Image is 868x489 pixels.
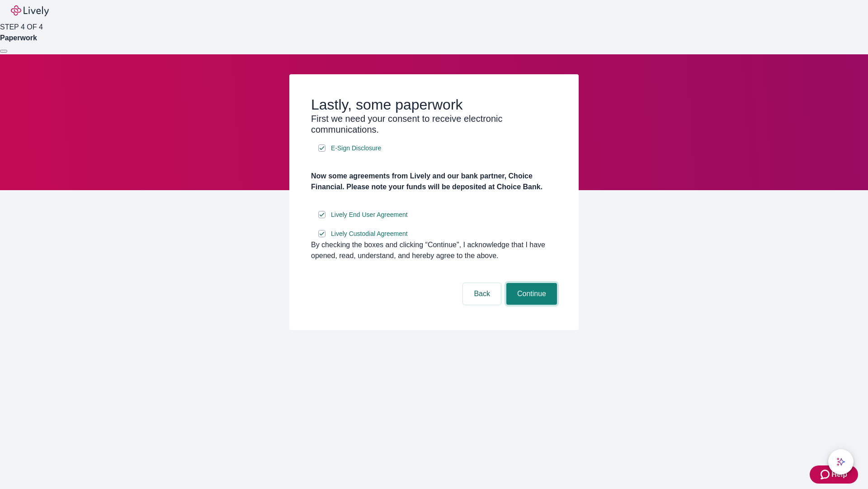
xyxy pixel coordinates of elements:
[329,228,410,240] a: e-sign disclosure document
[311,96,557,113] h2: Lastly, some paperwork
[821,469,831,480] svg: Zendesk support icon
[311,113,557,135] h3: First we need your consent to receive electronic communications.
[311,240,557,261] div: By checking the boxes and clicking “Continue", I acknowledge that I have opened, read, understand...
[329,209,410,221] a: e-sign disclosure document
[463,283,501,305] button: Back
[311,171,557,192] h4: Now some agreements from Lively and our bank partner, Choice Financial. Please note your funds wi...
[329,143,383,154] a: e-sign disclosure document
[331,144,381,153] span: E-Sign Disclosure
[810,465,858,484] button: Zendesk support iconHelp
[331,210,408,220] span: Lively End User Agreement
[11,5,49,16] img: Lively
[836,457,845,466] svg: Lively AI Assistant
[331,229,408,239] span: Lively Custodial Agreement
[506,283,557,305] button: Continue
[831,469,847,480] span: Help
[828,449,854,475] button: chat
